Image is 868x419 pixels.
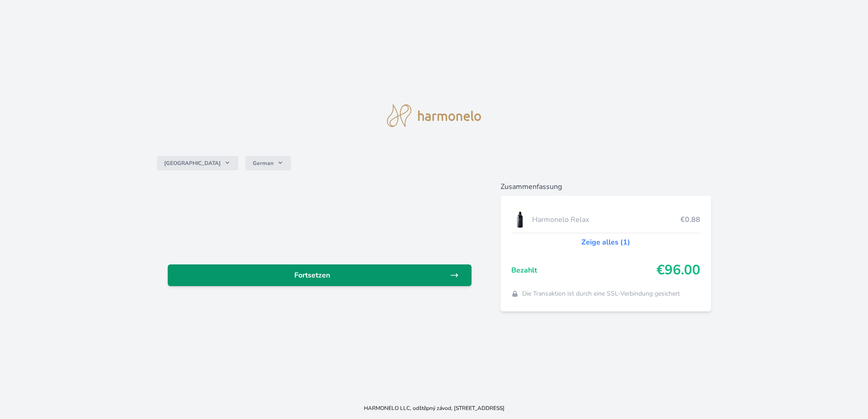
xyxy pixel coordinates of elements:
button: [GEOGRAPHIC_DATA] [157,156,238,170]
img: CLEAN_RELAX_se_stinem_x-lo.jpg [511,208,528,231]
span: Fortsetzen [175,270,450,281]
h6: Zusammenfassung [500,181,712,192]
span: Die Transaktion ist durch eine SSL-Verbindung gesichert [522,289,680,298]
span: Bezahlt [511,265,657,276]
span: Harmonelo Relax [532,214,681,225]
img: logo.svg [387,104,481,127]
span: German [253,160,274,167]
a: Zeige alles (1) [581,237,630,248]
span: [GEOGRAPHIC_DATA] [164,160,221,167]
span: €0.88 [680,214,700,225]
a: Fortsetzen [168,264,472,286]
button: German [245,156,291,170]
span: €96.00 [656,262,700,278]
